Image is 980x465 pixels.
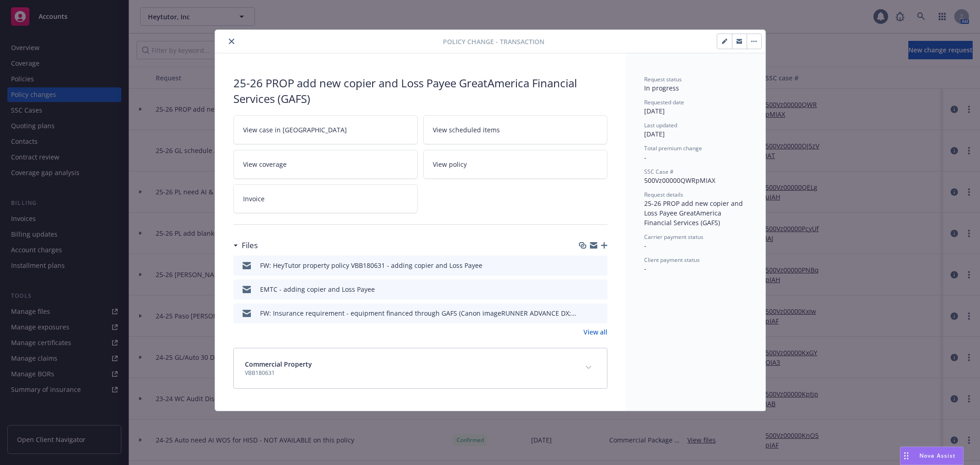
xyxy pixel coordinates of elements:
button: Nova Assist [900,447,963,465]
span: Nova Assist [919,452,956,459]
span: SSC Case # [644,168,674,176]
span: View coverage [243,159,287,169]
span: - [644,241,646,250]
button: preview file [595,308,604,318]
button: close [226,36,237,47]
div: FW: HeyTutor property policy VBB180631 - adding copier and Loss Payee [260,261,482,270]
span: View scheduled items [433,125,500,135]
div: 25-26 PROP add new copier and Loss Payee GreatAmerica Financial Services (GAFS) [233,75,607,106]
h3: Files [242,239,258,251]
span: Total premium change [644,144,702,152]
span: [DATE] [644,107,665,115]
span: Invoice [243,194,265,204]
span: - [644,153,646,162]
a: View coverage [233,150,418,179]
span: 25-26 PROP add new copier and Loss Payee GreatAmerica Financial Services (GAFS) [644,199,745,227]
span: In progress [644,84,679,92]
span: Commercial Property [245,359,312,369]
span: - [644,264,646,273]
span: [DATE] [644,130,665,138]
span: Policy change - Transaction [443,37,544,46]
button: download file [581,308,588,318]
span: 500Vz00000QWRpMIAX [644,176,715,185]
button: download file [581,284,588,294]
a: View scheduled items [423,115,607,144]
span: Request details [644,191,683,198]
button: preview file [595,261,604,270]
a: View policy [423,150,607,179]
span: View policy [433,159,467,169]
div: EMTC - adding copier and Loss Payee [260,284,375,294]
button: expand content [581,360,596,375]
span: Carrier payment status [644,233,703,241]
button: preview file [595,284,604,294]
span: Client payment status [644,256,700,264]
div: Drag to move [901,447,912,465]
div: FW: Insurance requirement - equipment financed through GAFS (Canon imageRUNNER ADVANCE DX; Agreem... [260,308,577,318]
a: View all [583,327,607,337]
button: download file [581,261,588,270]
a: Invoice [233,184,418,213]
span: VBB180631 [245,369,312,377]
span: Requested date [644,98,684,106]
span: Last updated [644,121,677,129]
a: View case in [GEOGRAPHIC_DATA] [233,115,418,144]
span: View case in [GEOGRAPHIC_DATA] [243,125,347,135]
div: Commercial PropertyVBB180631expand content [234,348,607,388]
div: Files [233,239,258,251]
span: Request status [644,75,682,83]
